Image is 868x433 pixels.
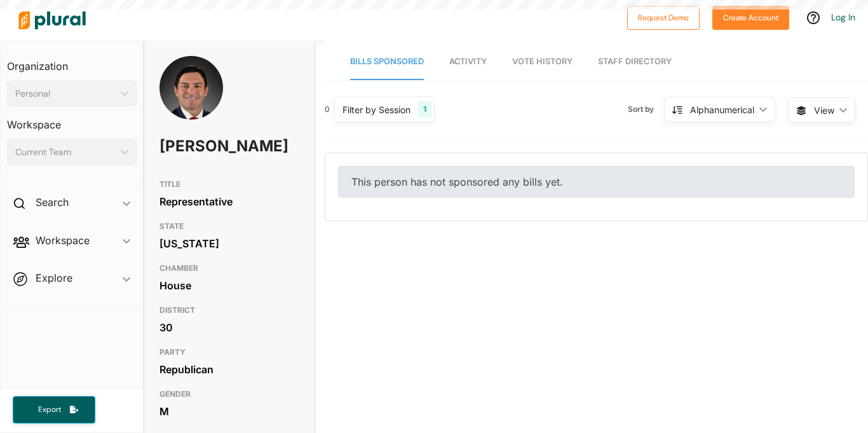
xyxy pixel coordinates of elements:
[159,192,299,211] div: Representative
[628,104,664,115] span: Sort by
[7,48,137,76] h3: Organization
[36,195,69,209] h2: Search
[7,106,137,134] h3: Workspace
[512,57,573,66] span: Vote History
[350,57,424,66] span: Bills Sponsored
[712,6,789,30] button: Create Account
[831,11,855,23] a: Log In
[159,345,299,360] h3: PARTY
[159,402,299,421] div: M
[15,146,116,159] div: Current Team
[159,177,299,192] h3: TITLE
[15,87,116,100] div: Personal
[159,127,243,165] h1: [PERSON_NAME]
[159,318,299,337] div: 30
[159,360,299,379] div: Republican
[159,219,299,234] h3: STATE
[449,44,487,80] a: Activity
[350,44,424,80] a: Bills Sponsored
[342,103,410,116] div: Filter by Session
[159,276,299,295] div: House
[159,234,299,253] div: [US_STATE]
[338,166,855,198] div: This person has not sponsored any bills yet.
[159,56,223,151] img: Headshot of Leo Biasiucci
[418,101,431,118] div: 1
[325,104,330,115] div: 0
[690,103,754,116] div: Alphanumerical
[159,303,299,318] h3: DISTRICT
[159,387,299,402] h3: GENDER
[159,261,299,276] h3: CHAMBER
[627,6,700,30] button: Request Demo
[29,404,70,415] span: Export
[449,57,487,66] span: Activity
[13,396,95,423] button: Export
[627,10,700,24] a: Request Demo
[712,10,789,24] a: Create Account
[814,104,834,117] span: View
[598,44,672,80] a: Staff Directory
[512,44,573,80] a: Vote History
